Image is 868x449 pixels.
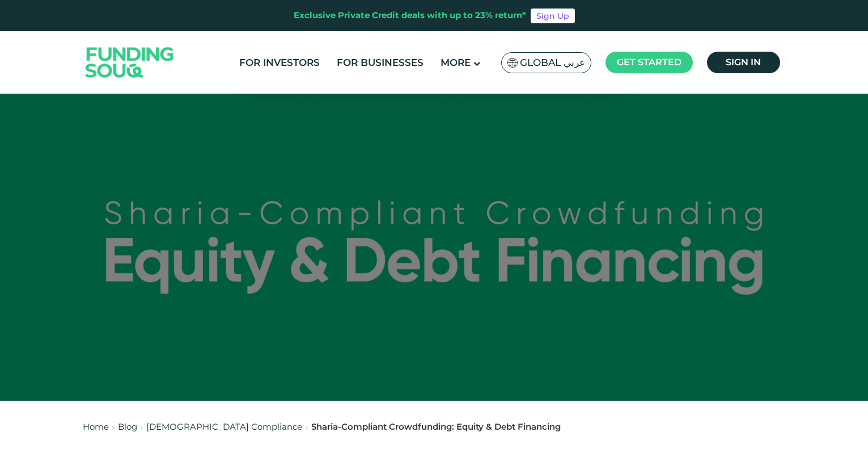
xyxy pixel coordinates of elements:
[118,421,137,432] a: Blog
[311,421,561,434] div: Sharia-Compliant Crowdfunding: Equity & Debt Financing
[146,421,302,432] a: [DEMOGRAPHIC_DATA] Compliance
[707,52,780,73] a: Sign in
[334,53,426,72] a: For Businesses
[294,9,526,22] div: Exclusive Private Credit deals with up to 23% return*
[531,9,575,23] a: Sign Up
[83,421,109,432] a: Home
[520,56,585,69] span: Global عربي
[617,57,681,68] span: Get started
[441,57,471,68] span: More
[74,34,185,91] img: Logo
[726,57,761,68] span: Sign in
[236,53,323,72] a: For Investors
[507,58,518,68] img: SA Flag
